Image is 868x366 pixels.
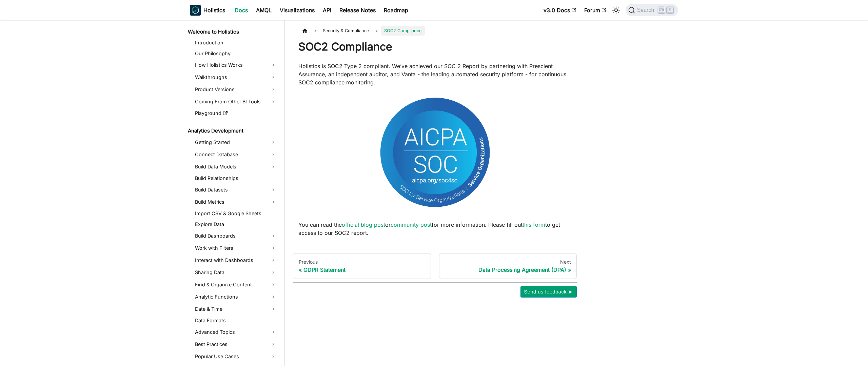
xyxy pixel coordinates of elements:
a: Getting Started [193,137,279,148]
a: NextData Processing Agreement (DPA) [439,253,577,279]
a: Docs [231,5,252,16]
a: Home page [298,26,311,36]
a: HolisticsHolistics [190,5,225,16]
p: You can read the or for more information. Please fill out to get access to our SOC2 report. [298,221,571,237]
a: Build Data Models [193,161,279,172]
a: Import CSV & Google Sheets [193,209,279,218]
b: Holistics [203,6,225,14]
img: Holistics [190,5,201,16]
a: PreviousGDPR Statement [293,253,431,279]
span: Search [635,7,658,13]
a: Work with Filters [193,243,279,253]
a: Build Relationships [193,174,279,183]
a: Visualizations [276,5,319,16]
div: GDPR Statement [299,266,425,273]
nav: Docs pages [293,253,577,279]
a: community post [391,221,432,228]
span: SOC2 Compliance [381,26,425,36]
a: v3.0 Docs [539,5,580,16]
p: Holistics is SOC2 Type 2 compliant. We’ve achieved our SOC 2 Report by partnering with Prescient ... [298,62,571,86]
a: Interact with Dashboards [193,255,279,266]
a: Sharing Data [193,267,279,278]
button: Search (Ctrl+K) [626,4,678,16]
span: Send us feedback ► [524,287,573,296]
a: Analytic Functions [193,291,279,302]
div: Previous [299,259,425,265]
a: Explore Data [193,220,279,229]
a: Build Metrics [193,197,279,207]
a: Data Formats [193,316,279,325]
a: Build Datasets [193,184,279,195]
a: Connect Database [193,149,279,160]
a: Date & Time [193,304,279,314]
a: Popular Use Cases [193,351,279,362]
span: Security & Compliance [319,26,372,36]
a: Walkthroughs [193,72,279,83]
a: Introduction [193,38,279,47]
a: Build Dashboards [193,230,279,241]
a: Playground [193,108,279,118]
h1: SOC2 Compliance [298,40,571,54]
a: this form [522,221,545,228]
button: Switch between dark and light mode (currently light mode) [611,5,622,16]
a: AMQL [252,5,276,16]
a: Welcome to Holistics [186,27,279,37]
a: API [319,5,335,16]
a: Advanced Topics [193,327,279,338]
a: How Holistics Works [193,60,279,70]
nav: Breadcrumbs [298,26,571,36]
button: Send us feedback ► [520,286,577,298]
div: Data Processing Agreement (DPA) [445,266,571,273]
a: Coming From Other BI Tools [193,96,279,107]
a: Product Versions [193,84,279,95]
a: official blog post [342,221,385,228]
a: Forum [580,5,610,16]
a: Our Philosophy [193,49,279,58]
a: Find & Organize Content [193,279,279,290]
a: Roadmap [380,5,412,16]
a: Release Notes [335,5,380,16]
a: Analytics Development [186,126,279,136]
nav: Docs sidebar [183,20,285,366]
a: Best Practices [193,339,279,350]
kbd: K [667,7,673,13]
div: Next [445,259,571,265]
